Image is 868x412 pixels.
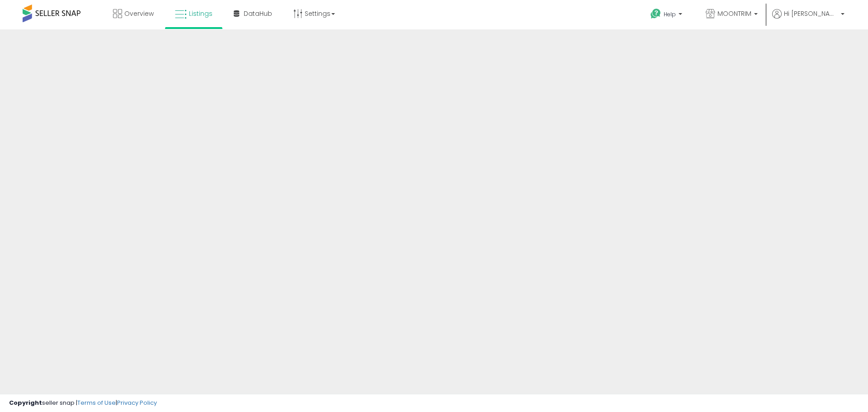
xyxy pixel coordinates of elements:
[717,9,751,18] span: MOONTRIM
[784,9,838,18] span: Hi [PERSON_NAME]
[772,9,844,29] a: Hi [PERSON_NAME]
[643,1,691,29] a: Help
[189,9,212,18] span: Listings
[244,9,272,18] span: DataHub
[117,398,157,407] a: Privacy Policy
[124,9,154,18] span: Overview
[664,10,676,18] span: Help
[77,398,116,407] a: Terms of Use
[650,8,661,19] i: Get Help
[9,398,42,407] strong: Copyright
[9,399,157,407] div: seller snap | |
